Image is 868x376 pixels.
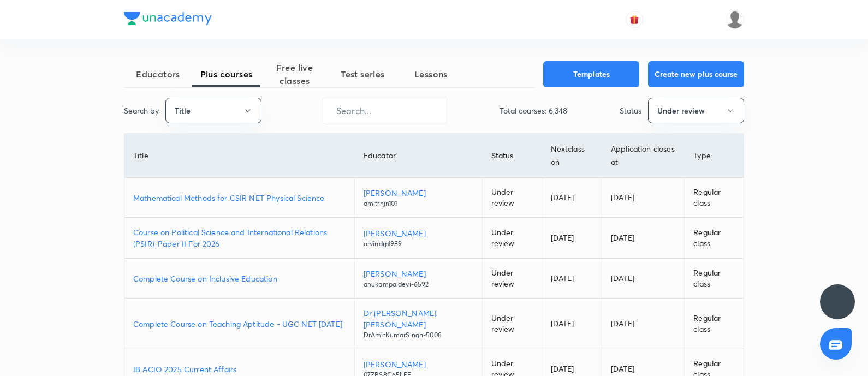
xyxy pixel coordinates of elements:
[542,259,602,299] td: [DATE]
[364,279,473,289] p: anukampa.devi-6592
[685,299,744,349] td: Regular class
[329,68,397,81] span: Test series
[602,134,685,178] th: Application closes at
[648,61,744,87] button: Create new plus course
[542,218,602,259] td: [DATE]
[602,218,685,259] td: [DATE]
[620,105,641,116] p: Status
[124,134,354,178] th: Title
[602,259,685,299] td: [DATE]
[364,228,473,239] p: [PERSON_NAME]
[831,295,844,308] img: ttu
[482,134,542,178] th: Status
[602,178,685,218] td: [DATE]
[397,68,465,81] span: Lessons
[323,97,447,124] input: Search...
[542,134,602,178] th: Next class on
[364,228,473,249] a: [PERSON_NAME]arvindrp1989
[354,134,482,178] th: Educator
[133,363,346,375] a: IB ACIO 2025 Current Affairs
[482,259,542,299] td: Under review
[364,307,473,330] p: Dr [PERSON_NAME] [PERSON_NAME]
[364,307,473,340] a: Dr [PERSON_NAME] [PERSON_NAME]DrAmitKumarSingh-5008
[260,61,329,87] span: Free live classes
[602,299,685,349] td: [DATE]
[133,318,346,330] a: Complete Course on Teaching Aptitude - UGC NET [DATE]
[364,187,473,199] p: [PERSON_NAME]
[543,61,639,87] button: Templates
[192,68,260,81] span: Plus courses
[685,134,744,178] th: Type
[133,273,346,284] a: Complete Course on Inclusive Education
[626,11,643,28] button: avatar
[364,330,473,340] p: DrAmitKumarSingh-5008
[124,12,212,28] a: Company Logo
[482,218,542,259] td: Under review
[364,199,473,208] p: amitrnjn101
[364,239,473,249] p: arvindrp1989
[364,187,473,208] a: [PERSON_NAME]amitrnjn101
[629,15,639,25] img: avatar
[133,192,346,204] a: Mathematical Methods for CSIR NET Physical Science
[685,259,744,299] td: Regular class
[364,268,473,279] p: [PERSON_NAME]
[482,299,542,349] td: Under review
[726,10,744,29] img: Piali K
[364,359,473,370] p: [PERSON_NAME]
[542,299,602,349] td: [DATE]
[124,12,212,25] img: Company Logo
[542,178,602,218] td: [DATE]
[124,105,159,116] p: Search by
[685,178,744,218] td: Regular class
[165,98,261,123] button: Title
[133,226,346,249] a: Course on Political Science and International Relations (PSIR)-Paper II For 2026
[364,268,473,289] a: [PERSON_NAME]anukampa.devi-6592
[648,98,744,123] button: Under review
[500,105,567,116] p: Total courses: 6,348
[124,68,192,81] span: Educators
[482,178,542,218] td: Under review
[685,218,744,259] td: Regular class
